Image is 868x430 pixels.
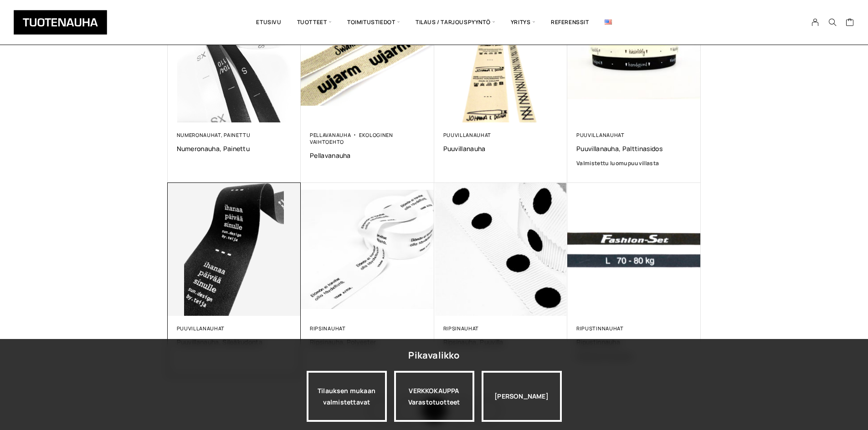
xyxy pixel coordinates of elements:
a: Puuvillanauhat [443,132,492,138]
img: English [605,20,612,25]
a: Pellavanauha [310,151,425,160]
span: Valmistettu luomupuuvillasta [576,159,659,167]
a: Numeronauhat, painettu [177,132,251,138]
a: Valmistettu luomupuuvillasta [576,159,692,168]
span: Tilaus / Tarjouspyyntö [408,7,503,38]
a: Ripsinauhat [310,325,346,332]
a: Ripsinauha, puuvilla [443,338,559,346]
a: Puuvillanauhat [177,325,225,332]
span: Toimitustiedot [339,7,408,38]
a: Pellavanauha [310,132,351,138]
a: Tilauksen mukaan valmistettavat [307,371,387,422]
a: Ekologinen vaihtoehto [310,132,393,145]
a: Ripustinnauha [576,338,692,346]
a: VERKKOKAUPPAVarastotuotteet [394,371,474,422]
img: Tuotenauha Oy [14,10,107,35]
a: Ripsinauhat [443,325,479,332]
a: Cart [846,18,854,29]
div: Pikavalikko [408,347,459,364]
a: Etusivu [248,7,289,38]
button: Search [824,18,841,26]
a: Puuvillanauhat [576,132,625,138]
a: Puuvillanauha, sileäkudonta [177,338,292,346]
a: Referenssit [543,7,597,38]
a: Ripustinnauhat [576,325,624,332]
div: [PERSON_NAME] [482,371,562,422]
span: Yritys [503,7,543,38]
a: Puuvillanauha, palttinasidos [576,144,692,153]
a: Puuvillanauha [443,144,559,153]
span: Tuotteet [289,7,339,38]
a: Ripsinauha, polyester [310,338,425,346]
div: VERKKOKAUPPA Varastotuotteet [394,371,474,422]
a: Numeronauha, painettu [177,144,292,153]
a: My Account [806,18,824,26]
